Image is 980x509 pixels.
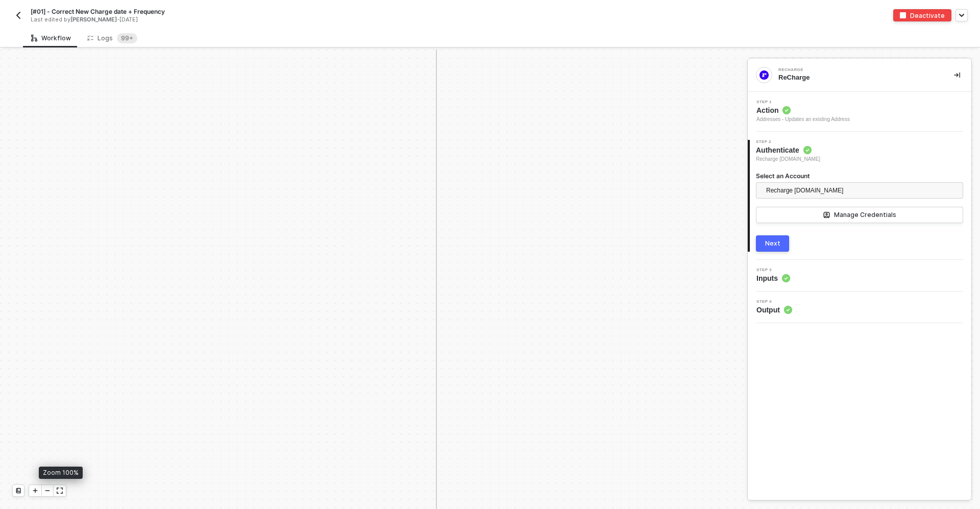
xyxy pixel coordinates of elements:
span: icon-minus [44,488,51,494]
span: Recharge [DOMAIN_NAME] [756,155,820,163]
span: icon-collapse-right [954,72,960,78]
div: Next [765,239,780,248]
div: Step 4Output [748,300,971,315]
div: ReCharge [778,68,932,72]
img: integration-icon [759,70,769,80]
span: Inputs [756,273,790,283]
span: [#01] - Correct New Charge date + Frequency [31,7,165,16]
span: Action [756,105,850,115]
span: icon-play [32,488,38,494]
div: Manage Credentials [834,211,896,219]
span: Step 4 [756,300,792,304]
img: back [14,11,22,19]
span: Output [756,305,792,315]
span: icon-expand [57,488,63,494]
span: Step 2 [756,140,820,144]
div: Logs [87,33,137,43]
div: ReCharge [778,73,938,82]
button: Next [756,235,789,252]
span: Step 1 [756,100,850,104]
div: Workflow [31,34,71,42]
div: Deactivate [910,11,945,20]
button: back [12,9,24,21]
div: Addresses - Updates an existing Address [756,115,850,124]
button: Manage Credentials [756,207,963,223]
div: Step 2Authenticate Recharge [DOMAIN_NAME]Select an AccountRecharge [DOMAIN_NAME] Manage Credentia... [748,140,971,252]
span: Recharge [DOMAIN_NAME] [766,183,843,198]
span: Authenticate [756,145,820,155]
div: Zoom 100% [39,467,83,479]
img: deactivate [900,12,906,18]
button: deactivateDeactivate [893,9,951,21]
span: Step 3 [756,268,790,272]
div: Step 1Action Addresses - Updates an existing Address [748,100,971,124]
span: icon-manage-credentials [823,212,830,218]
span: [PERSON_NAME] [70,16,117,23]
label: Select an Account [756,172,963,180]
sup: 257 [117,33,137,43]
div: Last edited by - [DATE] [31,16,467,23]
div: Step 3Inputs [748,268,971,283]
